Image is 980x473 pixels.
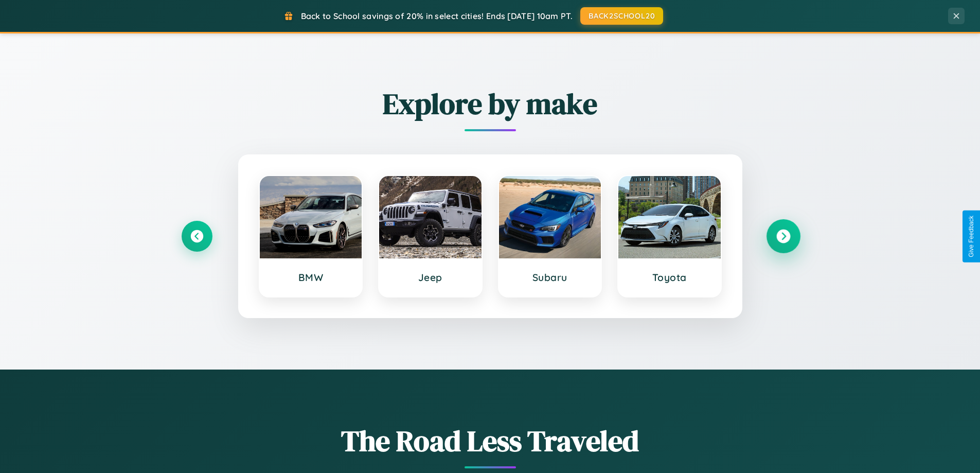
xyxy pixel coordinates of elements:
[629,271,710,284] h3: Toyota
[389,271,471,284] h3: Jeep
[580,7,663,25] button: BACK2SCHOOL20
[509,271,591,284] h3: Subaru
[182,421,799,461] h1: The Road Less Traveled
[301,11,573,21] span: Back to School savings of 20% in select cities! Ends [DATE] 10am PT.
[968,216,975,257] div: Give Feedback
[270,271,352,284] h3: BMW
[182,84,799,124] h2: Explore by make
